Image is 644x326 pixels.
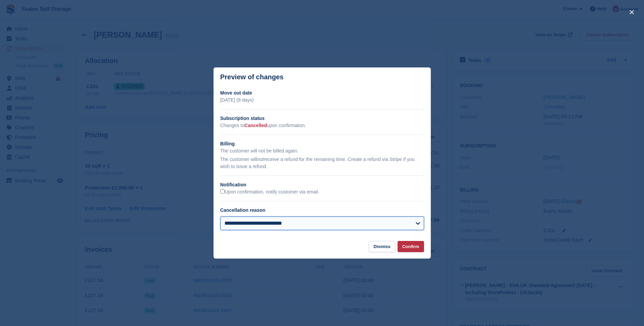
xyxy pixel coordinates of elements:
button: close [626,7,637,18]
h2: Move out date [220,89,424,97]
p: [DATE] (8 days) [220,97,424,104]
input: Upon confirmation, notify customer via email. [220,189,225,193]
h2: Subscription status [220,115,424,122]
p: The customer will receive a refund for the remaining time. Create a refund via Stripe if you wish... [220,156,424,170]
button: Dismiss [369,241,395,252]
h2: Notification [220,181,424,188]
em: not [257,157,263,162]
span: Cancelled [244,123,267,128]
label: Cancellation reason [220,207,265,213]
p: Changes to upon confirmation. [220,122,424,129]
p: Preview of changes [220,73,284,81]
p: The customer will not be billed again. [220,147,424,155]
h2: Billing [220,140,424,147]
label: Upon confirmation, notify customer via email. [220,189,319,195]
button: Confirm [398,241,424,252]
